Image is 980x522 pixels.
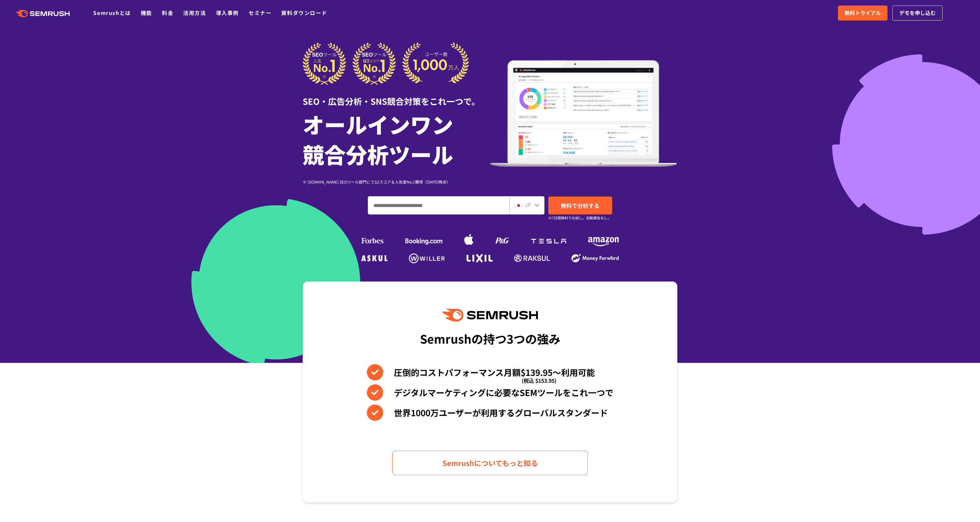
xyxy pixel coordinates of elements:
[838,6,887,21] a: 無料トライアル
[442,309,538,322] img: Semrush
[522,372,556,389] span: (税込 $153.95)
[561,201,599,210] span: 無料で分析する
[162,9,173,17] a: 料金
[216,9,239,17] a: 導入事例
[303,179,490,185] div: ※ [DOMAIN_NAME] SEOツール部門にてG2スコア＆人気度No.1獲得（[DATE]時点）
[249,9,271,17] a: セミナー
[899,9,936,17] span: デモを申し込む
[525,201,531,209] span: JP
[303,109,490,169] h1: オールインワン 競合分析ツール
[892,6,943,21] a: デモを申し込む
[420,326,560,350] div: Semrushの持つ3つの強み
[183,9,206,17] a: 活用方法
[442,457,538,469] span: Semrushについてもっと知る
[367,364,613,380] li: 圧倒的コストパフォーマンス月額$139.95〜利用可能
[281,9,327,17] a: 資料ダウンロード
[303,85,490,107] div: SEO・広告分析・SNS競合対策をこれ一つで。
[367,405,613,421] li: 世界1000万ユーザーが利用するグローバルスタンダード
[548,197,612,214] a: 無料で分析する
[368,197,509,214] input: ドメイン、キーワードまたはURLを入力してください
[93,9,131,17] a: Semrushとは
[844,9,881,17] span: 無料トライアル
[367,384,613,401] li: デジタルマーケティングに必要なSEMツールをこれ一つで
[141,9,152,17] a: 機能
[392,451,588,475] a: Semrushについてもっと知る
[548,215,611,221] small: ※7日間無料でお試し。自動課金なし。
